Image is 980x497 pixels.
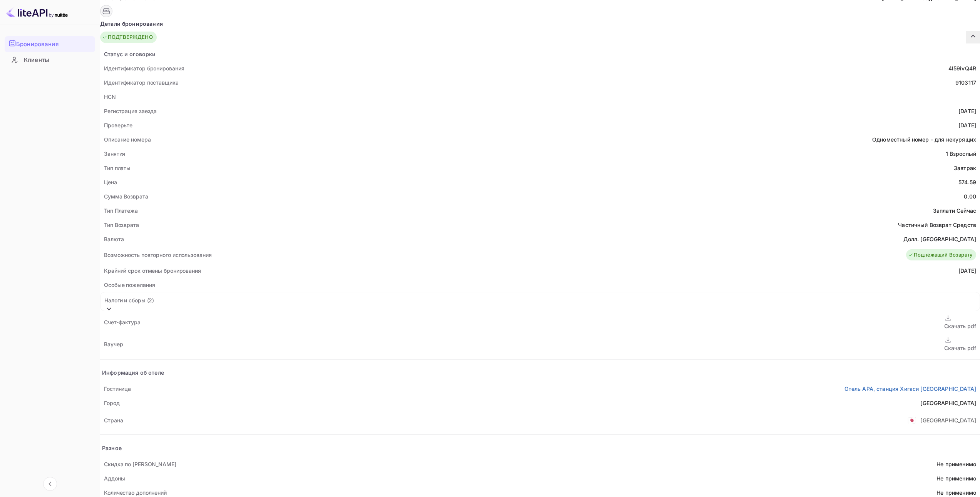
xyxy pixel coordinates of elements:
ya-tr-span: Не применимо [936,461,976,467]
ya-tr-span: Сумма Возврата [104,193,148,200]
ya-tr-span: Регистрация заезда [104,108,157,114]
div: 574.59 [958,178,976,186]
a: Бронирования [5,36,95,52]
ya-tr-span: Цена [104,179,117,185]
ya-tr-span: Счет-фактура [104,319,141,325]
ya-tr-span: Заплати Сейчас [933,207,976,214]
div: Налоги и сборы (2) [101,292,980,311]
ya-tr-span: Возможность повторного использования [104,252,211,258]
ya-tr-span: ПОДТВЕРЖДЕНО [108,33,153,41]
ya-tr-span: Идентификатор бронирования [104,65,184,72]
ya-tr-span: Разное [102,445,122,451]
ya-tr-span: Скачать pdf [944,323,976,329]
ya-tr-span: Ваучер [104,341,123,347]
ya-tr-span: Завтрак [954,165,976,171]
div: Клиенты [5,53,95,68]
ya-tr-span: Долл. [GEOGRAPHIC_DATA] [903,236,976,242]
ya-tr-span: Бронирования [16,40,59,49]
div: Не применимо [936,489,976,497]
ya-tr-span: Количество дополнений [104,489,167,496]
ya-tr-span: Страна [104,417,123,424]
ya-tr-span: Город [104,400,120,406]
ya-tr-span: Проверьте [104,122,132,128]
ya-tr-span: 2 [149,297,152,304]
ya-tr-span: [GEOGRAPHIC_DATA] [920,400,976,406]
ya-tr-span: ) [152,297,154,304]
div: [DATE] [958,121,976,129]
ya-tr-span: Клиенты [24,56,49,65]
ya-tr-span: Аддоны [104,475,125,482]
img: Логотип LiteAPI [6,6,68,18]
ya-tr-span: Описание номера [104,136,151,143]
ya-tr-span: Валюта [104,236,124,242]
div: Не применимо [936,474,976,482]
span: США [908,413,916,427]
button: Свернуть навигацию [43,477,57,491]
ya-tr-span: Тип платы [104,165,131,171]
a: Отель APA, станция Хигаси [GEOGRAPHIC_DATA] [844,385,976,393]
div: Бронирования [5,36,95,52]
ya-tr-span: Тип Возврата [104,222,139,228]
ya-tr-span: Частичный Возврат Средств [898,222,976,228]
ya-tr-span: Крайний срок отмены бронирования [104,267,201,274]
div: 0.00 [964,192,976,200]
ya-tr-span: Налоги и сборы ( [104,297,149,304]
ya-tr-span: Информация об отеле [102,369,164,376]
ya-tr-span: HCN [104,93,116,100]
div: 9103117 [955,78,976,87]
a: Клиенты [5,53,95,67]
ya-tr-span: Тип Платежа [104,207,138,214]
ya-tr-span: Детали бронирования [100,20,163,28]
div: [DATE] [958,107,976,115]
ya-tr-span: Одноместный номер - для некурящих [872,136,976,143]
ya-tr-span: Скидка по [PERSON_NAME] [104,461,176,467]
div: [DATE] [958,267,976,275]
ya-tr-span: Гостиница [104,385,131,392]
ya-tr-span: 🇯🇵 [908,416,916,424]
ya-tr-span: [GEOGRAPHIC_DATA] [920,417,976,424]
ya-tr-span: Отель APA, станция Хигаси [GEOGRAPHIC_DATA] [844,385,976,392]
ya-tr-span: Подлежащий Возврату [914,251,972,259]
ya-tr-span: 1 Взрослый [946,150,977,157]
ya-tr-span: Статус и оговорки [104,51,156,57]
ya-tr-span: Занятия [104,150,125,157]
div: Скачать pdf [944,344,976,352]
ya-tr-span: 4I59ivQ4R [948,65,976,72]
ya-tr-span: Особые пожелания [104,282,155,288]
ya-tr-span: Идентификатор поставщика [104,79,179,86]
